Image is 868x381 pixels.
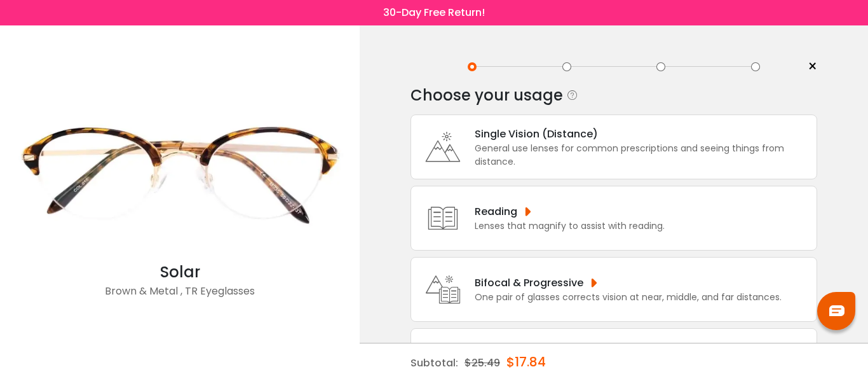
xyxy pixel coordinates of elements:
[6,261,353,284] div: Solar
[506,343,546,380] div: $17.84
[475,219,665,233] div: Lenses that magnify to assist with reading.
[6,284,353,309] div: Brown & Metal , TR Eyeglasses
[475,142,810,169] div: General use lenses for common prescriptions and seeing things from distance.
[410,83,563,108] div: Choose your usage
[808,57,817,76] span: ×
[475,204,665,219] div: Reading
[475,291,782,304] div: One pair of glasses corrects vision at near, middle, and far distances.
[798,57,817,76] a: ×
[475,275,782,291] div: Bifocal & Progressive
[829,305,844,316] img: chat
[475,126,810,142] div: Single Vision (Distance)
[6,87,353,261] img: Brown Solar - Metal , TR Eyeglasses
